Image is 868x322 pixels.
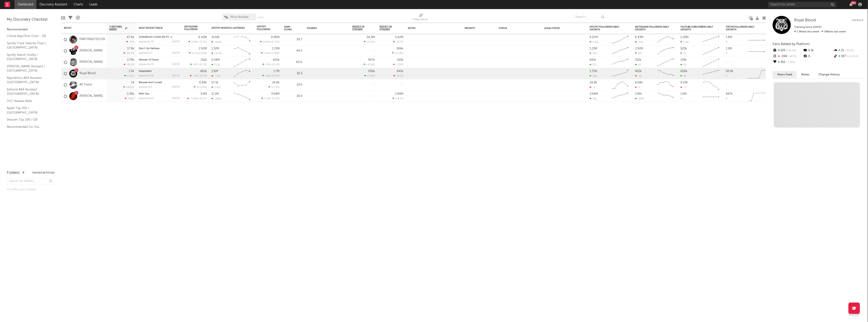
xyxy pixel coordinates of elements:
div: 71 [680,52,686,55]
div: 21 [833,48,863,53]
svg: Chart title [746,91,767,102]
svg: Chart title [232,34,252,45]
div: 99 + [851,1,856,5]
div: Jump Score [284,26,295,31]
div: 482k [200,70,207,73]
div: 1.3M [726,47,732,50]
svg: Chart title [655,34,676,45]
div: 71.3k [211,63,220,66]
div: -22.9k [211,52,222,55]
div: 0 [803,53,833,59]
div: 6.43M [635,36,643,39]
div: 1.6M [680,92,687,95]
button: Tracked Artists(6) [32,172,55,174]
div: 9.96M [271,36,280,39]
span: -18.2 % [198,97,206,100]
span: -43.3 % [198,41,206,43]
div: ( ) [263,63,280,66]
span: 667 [193,63,198,66]
div: +141 % [124,74,134,77]
div: [DATE] [172,97,180,100]
button: Change History [814,71,844,78]
div: Blessed and Cursed [139,81,180,84]
div: 2.92M [635,47,643,50]
span: +29.6 % [785,49,796,52]
div: 14 [131,81,134,84]
a: All Tvvins [79,83,92,87]
a: [PERSON_NAME] [79,60,103,64]
div: popularity: 38 [139,75,154,77]
div: Sleeptalker [139,70,180,73]
svg: Chart title [610,57,630,68]
a: Spotify Track Velocity Chart / [GEOGRAPHIC_DATA] [7,41,50,50]
span: Most Notified [231,16,249,19]
div: +600 % [123,86,134,89]
div: +1.16 % [364,74,375,77]
button: Untrack [852,18,863,23]
div: 5.62M [395,36,403,39]
input: Search for artists [768,2,836,7]
div: 867k [368,58,375,61]
a: [PERSON_NAME] Assistant / [GEOGRAPHIC_DATA] [7,64,50,73]
div: 1.23M [272,47,280,50]
div: Notes [408,27,453,30]
div: 2.28M [680,36,689,39]
div: YouTube Subscribers Daily Growth [680,26,714,31]
span: Weekly UK Streams [379,25,397,31]
div: 197 [833,53,863,59]
div: 1.7M [273,70,280,73]
div: Spotify Followers Daily Growth [590,26,624,31]
div: 372 [590,63,597,66]
div: 2.6M [211,70,218,73]
div: 330 [590,52,597,55]
svg: Chart title [610,68,630,79]
div: 17.8k [127,47,134,50]
div: Don’t Go Halfway [139,47,180,50]
span: Tracking Since: [DATE] [794,26,821,29]
div: ( ) [260,40,280,43]
div: -2 [590,86,595,89]
a: Spotify Search Virality / [GEOGRAPHIC_DATA] [7,52,50,62]
div: [DATE] [172,41,180,43]
button: 99+ [849,3,853,6]
span: -547 % [199,75,206,77]
div: 6.68k [635,81,643,84]
span: +133 % [199,52,206,55]
div: 11.1M [211,92,219,95]
span: -34.3 % [198,63,206,66]
div: 3.74k [127,58,134,61]
div: Folders [307,27,341,30]
div: 510k [397,58,403,61]
div: 3.8M [200,92,207,95]
a: Royal Blood [79,72,96,75]
span: 12.4k [192,52,198,55]
div: 24.8k [272,81,280,84]
div: 687k [726,92,733,95]
div: 520k [680,47,687,50]
div: 482k [635,70,642,73]
svg: Chart title [610,34,630,45]
span: 1 [271,86,273,89]
div: 936k [368,70,375,73]
div: +0.19 % [364,40,375,43]
div: 1.8M [726,36,732,39]
svg: Chart title [232,45,252,57]
div: -808 [635,97,644,100]
div: 525 [773,48,803,53]
span: 788 fans last week [794,30,846,33]
div: 1.32M [211,47,219,50]
div: popularity: 0 [139,52,152,54]
div: ( ) [261,52,280,55]
div: [DATE] [172,52,180,54]
div: [DATE] [172,75,180,77]
div: -666k [211,41,222,44]
span: 1.9k fans this week [794,30,819,33]
div: 9.97M [590,36,598,39]
svg: Chart title [655,79,676,91]
div: 3.8M [635,92,642,95]
div: 60.6 [284,60,302,65]
a: PARTYNEXTDOOR [79,38,105,41]
div: 58.9k [726,70,733,73]
button: Notes [797,71,814,78]
div: 351 [773,59,803,65]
